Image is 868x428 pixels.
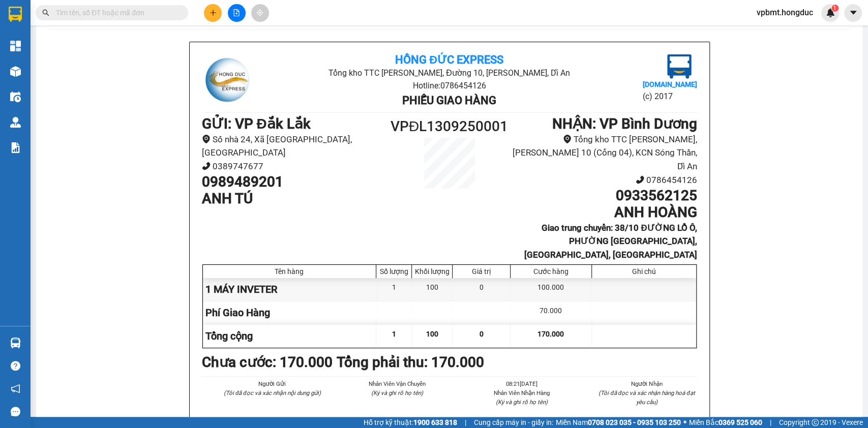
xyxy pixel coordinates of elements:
[256,9,263,16] span: aim
[97,33,250,47] div: 0914130109
[511,278,591,301] div: 100.000
[10,117,21,128] img: warehouse-icon
[511,204,697,221] h1: ANH HOÀNG
[97,21,250,33] div: TUẤN ĐẠT
[204,4,222,22] button: plus
[472,379,573,388] li: 08:21[DATE]
[10,91,21,102] img: warehouse-icon
[636,175,644,184] span: phone
[9,33,90,47] div: 0914483136
[749,6,821,19] span: vpbmt.hongduc
[9,10,24,20] span: Gửi:
[402,94,496,107] b: Phiếu giao hàng
[10,338,21,348] img: warehouse-icon
[251,4,269,22] button: aim
[379,267,409,276] div: Số lượng
[412,278,453,301] div: 100
[371,389,423,396] i: (Ký và ghi rõ họ tên)
[453,278,511,301] div: 0
[203,301,377,324] div: Phí Giao Hàng
[284,79,614,92] li: Hotline: 0786454126
[596,379,697,388] li: Người Nhận
[465,417,466,428] span: |
[97,10,122,20] span: Nhận:
[513,267,588,276] div: Cước hàng
[10,142,21,153] img: solution-icon
[849,8,858,17] span: caret-down
[395,53,503,66] b: Hồng Đức Express
[414,267,450,276] div: Khối lượng
[426,330,438,338] span: 100
[233,9,240,16] span: file-add
[563,135,572,143] span: environment
[511,187,697,204] h1: 0933562125
[719,418,762,426] strong: 0369 525 060
[202,173,387,191] h1: 0989489201
[205,267,374,276] div: Tên hàng
[770,417,771,428] span: |
[228,4,246,22] button: file-add
[831,5,839,12] sup: 1
[376,278,412,301] div: 1
[202,160,387,173] li: 0389747677
[642,80,697,88] b: [DOMAIN_NAME]
[9,7,22,22] img: logo-vxr
[474,417,553,428] span: Cung cấp máy in - giấy in:
[9,21,90,33] div: [PERSON_NAME]
[511,173,697,187] li: 0786454126
[347,379,447,388] li: Nhân Viên Vận Chuyển
[202,133,387,160] li: Số nhà 24, Xã [GEOGRAPHIC_DATA], [GEOGRAPHIC_DATA]
[11,407,20,416] span: message
[387,115,512,138] h1: VPĐL1309250001
[552,115,697,132] b: NHẬN : VP Bình Dương
[202,162,211,170] span: phone
[588,418,681,426] strong: 0708 023 035 - 0935 103 250
[472,388,573,398] li: Nhân Viên Nhận Hàng
[42,9,49,16] span: search
[689,417,762,428] span: Miền Bắc
[10,66,21,77] img: warehouse-icon
[202,115,311,132] b: GỬI : VP Đắk Lắk
[667,54,692,79] img: logo.jpg
[642,90,697,103] li: (c) 2017
[11,361,20,371] span: question-circle
[97,53,111,64] span: TC:
[833,5,836,12] span: 1
[496,399,548,406] i: (Ký và ghi rõ họ tên)
[202,135,211,143] span: environment
[364,417,457,428] span: Hỗ trợ kỹ thuật:
[9,9,90,21] div: VP Đắk Lắk
[844,4,862,22] button: caret-down
[537,330,564,338] span: 170.000
[209,9,217,16] span: plus
[202,354,333,371] b: Chưa cước : 170.000
[11,384,20,393] span: notification
[413,418,457,426] strong: 1900 633 818
[203,278,377,301] div: 1 MÁY INVETER
[594,267,694,276] div: Ghi chú
[556,417,681,428] span: Miền Nam
[511,301,591,324] div: 70.000
[202,54,253,105] img: logo.jpg
[683,420,686,424] span: ⚪️
[284,67,614,79] li: Tổng kho TTC [PERSON_NAME], Đường 10, [PERSON_NAME], Dĩ An
[511,133,697,173] li: Tổng kho TTC [PERSON_NAME], [PERSON_NAME] 10 (Cổng 04), KCN Sóng Thần, Dĩ An
[598,389,695,406] i: (Tôi đã đọc và xác nhận hàng hoá đạt yêu cầu)
[202,190,387,207] h1: ANH TÚ
[524,223,697,260] b: Giao trung chuyển: 38/10 ĐƯỜNG LỒ Ô, PHƯỜNG [GEOGRAPHIC_DATA], [GEOGRAPHIC_DATA], [GEOGRAPHIC_DATA]
[455,267,507,276] div: Giá trị
[222,379,323,388] li: Người Gửi
[56,7,176,18] input: Tìm tên, số ĐT hoặc mã đơn
[826,8,835,17] img: icon-new-feature
[480,330,484,338] span: 0
[97,9,250,21] div: VP Bình Dương
[224,389,321,396] i: (Tôi đã đọc và xác nhận nội dung gửi)
[205,330,253,342] span: Tổng cộng
[392,330,396,338] span: 1
[337,354,484,371] b: Tổng phải thu: 170.000
[812,419,819,426] span: copyright
[10,41,21,51] img: dashboard-icon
